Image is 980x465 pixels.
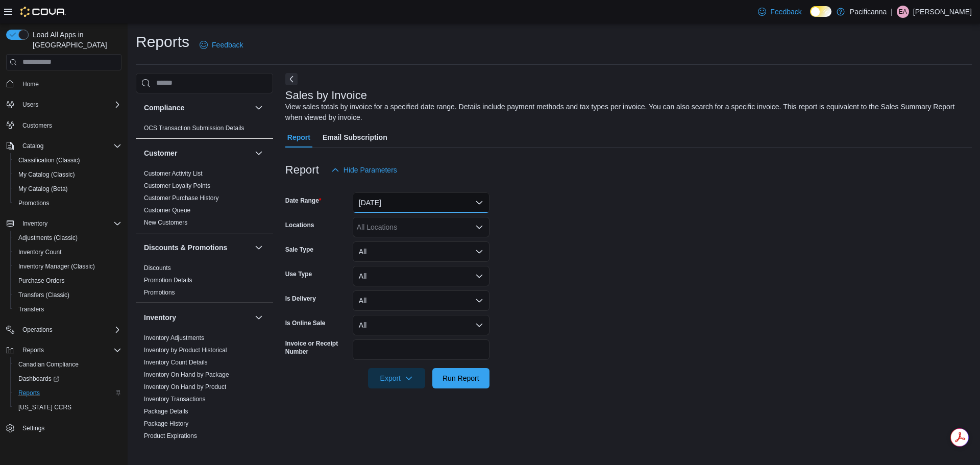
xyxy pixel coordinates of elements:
a: Classification (Classic) [14,154,84,166]
div: Esme Alexander [897,6,909,18]
span: My Catalog (Beta) [18,185,68,193]
span: Inventory by Product Historical [144,346,227,354]
nav: Complex example [6,72,121,462]
button: My Catalog (Classic) [10,167,126,182]
span: My Catalog (Classic) [14,168,121,181]
a: Inventory Transactions [144,396,206,403]
span: Package History [144,420,188,428]
span: Promotions [18,199,50,207]
span: Users [22,101,38,109]
button: Users [18,99,42,111]
span: Product Expirations [144,432,197,440]
span: Reports [18,344,121,356]
a: Feedback [195,35,247,55]
span: Users [18,99,121,111]
span: Canadian Compliance [14,358,121,371]
span: Classification (Classic) [18,156,80,164]
button: Catalog [2,139,126,153]
button: All [353,315,489,335]
span: Discounts [144,264,171,272]
button: Inventory Manager (Classic) [10,259,126,274]
span: Transfers (Classic) [18,291,69,299]
span: Operations [18,324,121,336]
a: Transfers (Classic) [14,289,73,301]
p: Pacificanna [850,6,887,18]
button: All [353,266,489,286]
span: Transfers [18,305,44,313]
a: OCS Transaction Submission Details [144,125,244,132]
button: Customer [253,147,265,159]
span: Canadian Compliance [18,360,79,369]
label: Date Range [285,197,322,205]
span: Dashboards [14,373,121,385]
label: Is Delivery [285,295,316,303]
span: Adjustments (Classic) [14,232,121,244]
a: Dashboards [14,373,63,385]
button: [DATE] [353,192,489,213]
button: Catalog [18,140,47,152]
a: Customer Activity List [144,170,203,177]
button: Settings [2,421,126,435]
button: Users [2,97,126,112]
span: Promotions [14,197,121,209]
button: Inventory [253,311,265,324]
span: Dark Mode [810,17,811,17]
button: Reports [2,343,126,357]
span: Reports [22,346,44,354]
a: Home [18,78,43,90]
button: Reports [10,386,126,400]
span: Promotions [144,288,175,297]
span: Home [22,80,39,88]
button: Next [285,73,298,85]
button: All [353,290,489,311]
a: Transfers [14,303,48,315]
span: Promotion Details [144,276,192,284]
a: Reports [14,387,44,399]
span: Inventory Manager (Classic) [14,260,121,273]
button: Canadian Compliance [10,357,126,372]
span: Adjustments (Classic) [18,234,78,242]
a: Promotion Details [144,277,192,284]
button: Hide Parameters [327,160,401,180]
button: Transfers [10,302,126,316]
button: Customer [144,148,251,158]
a: Customers [18,119,56,132]
span: Catalog [18,140,121,152]
a: Promotions [144,289,175,296]
span: Inventory On Hand by Product [144,383,226,391]
span: Dashboards [18,375,59,383]
a: Settings [18,422,48,434]
span: Purchase Orders [18,277,65,285]
a: Inventory Count [14,246,66,258]
span: My Catalog (Beta) [14,183,121,195]
label: Use Type [285,270,312,278]
a: Canadian Compliance [14,358,83,371]
span: Washington CCRS [14,401,121,413]
a: Package History [144,420,188,427]
h3: Sales by Invoice [285,89,367,102]
button: Inventory Count [10,245,126,259]
label: Is Online Sale [285,319,326,327]
div: Discounts & Promotions [136,262,273,303]
button: Operations [18,324,57,336]
a: Promotions [14,197,54,209]
button: Purchase Orders [10,274,126,288]
button: Discounts & Promotions [144,242,251,253]
p: | [891,6,893,18]
button: Run Report [432,368,489,388]
h3: Inventory [144,312,176,323]
a: New Customers [144,219,187,226]
span: Settings [22,424,44,432]
span: [US_STATE] CCRS [18,403,71,411]
input: Dark Mode [810,6,831,17]
span: Catalog [22,142,43,150]
span: Hide Parameters [344,165,397,175]
h3: Customer [144,148,177,158]
button: All [353,241,489,262]
span: Customer Activity List [144,169,203,178]
a: Inventory by Product Historical [144,347,227,354]
span: Inventory Adjustments [144,334,204,342]
button: Compliance [253,102,265,114]
a: Dashboards [10,372,126,386]
span: Inventory Count Details [144,358,208,366]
